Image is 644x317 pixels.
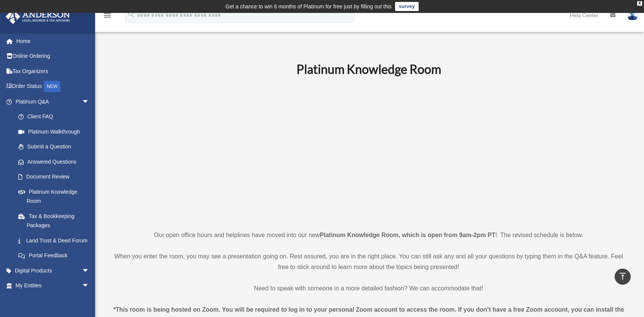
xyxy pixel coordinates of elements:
[11,233,101,248] a: Land Trust & Deed Forum
[82,263,97,279] span: arrow_drop_down
[5,79,101,94] a: Order StatusNEW
[637,1,642,6] div: close
[82,278,97,294] span: arrow_drop_down
[108,283,629,294] p: Need to speak with someone in a more detailed fashion? We can accommodate that!
[103,13,112,20] a: menu
[5,94,101,109] a: Platinum Q&Aarrow_drop_down
[11,209,101,233] a: Tax & Bookkeeping Packages
[627,10,638,21] img: User Pic
[11,248,101,263] a: Portal Feedback
[296,62,441,76] b: Platinum Knowledge Room
[225,2,392,11] div: Get a chance to win 6 months of Platinum for free just by filling out this
[11,154,101,169] a: Answered Questions
[5,33,101,49] a: Home
[11,124,101,139] a: Platinum Walkthrough
[615,269,631,285] a: vertical_align_top
[44,81,61,92] div: NEW
[5,64,101,79] a: Tax Organizers
[11,169,101,185] a: Document Review
[5,278,101,293] a: My Entitiesarrow_drop_down
[11,139,101,155] a: Submit a Question
[395,2,419,11] a: survey
[103,11,112,20] i: menu
[11,109,101,124] a: Client FAQ
[3,9,72,24] img: Anderson Advisors Platinum Portal
[108,230,629,241] p: Our open office hours and helplines have moved into our new ! The revised schedule is below.
[127,10,135,19] i: search
[5,49,101,64] a: Online Ordering
[618,272,627,281] i: vertical_align_top
[82,94,97,110] span: arrow_drop_down
[255,87,483,216] iframe: 231110_Toby_KnowledgeRoom
[11,184,97,209] a: Platinum Knowledge Room
[108,251,629,272] p: When you enter the room, you may see a presentation going on. Rest assured, you are in the right ...
[5,263,101,278] a: Digital Productsarrow_drop_down
[320,232,495,238] strong: Platinum Knowledge Room, which is open from 9am-2pm PT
